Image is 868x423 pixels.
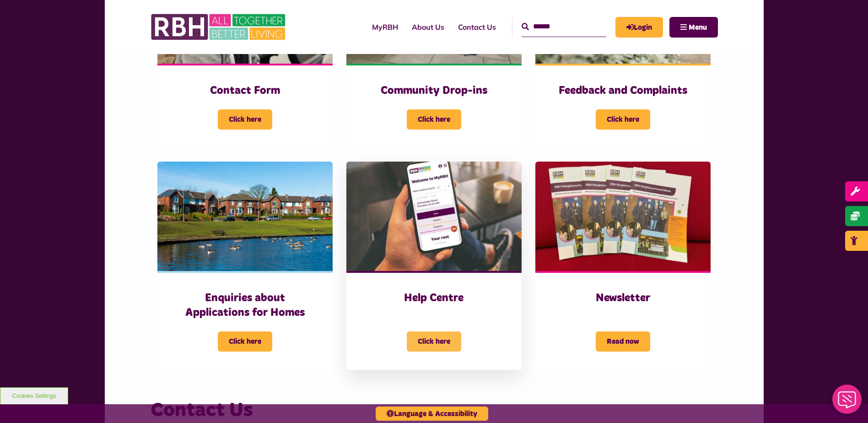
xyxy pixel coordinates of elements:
[827,382,868,423] iframe: Netcall Web Assistant for live chat
[689,24,707,31] span: Menu
[596,331,650,352] span: Read now
[615,17,663,38] a: MyRBH
[151,9,288,45] img: RBH
[218,109,272,130] span: Click here
[346,162,522,370] a: Help Centre Click here
[522,17,606,37] input: Search
[365,15,405,39] a: MyRBH
[407,109,461,130] span: Click here
[535,162,711,370] a: Newsletter Read now
[405,15,451,39] a: About Us
[376,407,488,421] button: Language & Accessibility
[365,291,503,305] h3: Help Centre
[407,331,461,352] span: Click here
[346,162,522,271] img: Myrbh Man Wth Mobile Correct
[365,84,503,98] h3: Community Drop-ins
[535,162,711,271] img: RBH Newsletter Copies
[554,291,692,305] h3: Newsletter
[218,331,272,352] span: Click here
[451,15,503,39] a: Contact Us
[669,17,718,38] button: Navigation
[596,109,650,130] span: Click here
[176,84,314,98] h3: Contact Form
[176,291,314,320] h3: Enquiries about Applications for Homes
[157,162,333,271] img: Dewhirst Rd 03
[554,84,692,98] h3: Feedback and Complaints
[157,162,333,370] a: Enquiries about Applications for Homes Click here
